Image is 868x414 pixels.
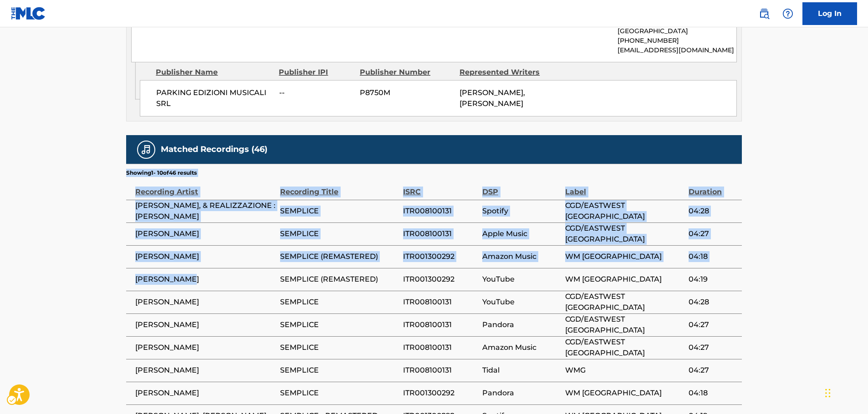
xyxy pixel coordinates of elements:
span: [PERSON_NAME], [PERSON_NAME] [460,88,525,108]
div: Label [565,177,684,197]
span: ITR008100131 [403,319,478,330]
span: ITR001300292 [403,251,478,262]
span: WMG [565,365,684,376]
span: SEMPLICE [280,206,398,217]
span: SEMPLICE [280,319,398,330]
img: MLC Logo [11,7,46,20]
div: Chat Widget [822,370,868,414]
span: CGD/EASTWEST [GEOGRAPHIC_DATA] [565,314,684,336]
div: Publisher IPI [279,67,353,78]
span: WM [GEOGRAPHIC_DATA] [565,251,684,262]
span: [PERSON_NAME] [135,319,276,330]
span: ITR008100131 [403,365,478,376]
span: Apple Music [482,228,561,239]
span: 04:27 [689,365,737,376]
span: [PERSON_NAME] [135,365,276,376]
span: SEMPLICE (REMASTERED) [280,251,398,262]
span: 04:19 [689,274,737,285]
span: 04:18 [689,388,737,399]
div: DSP [482,177,561,197]
img: Matched Recordings [141,144,152,155]
p: [EMAIL_ADDRESS][DOMAIN_NAME] [618,45,736,55]
span: [PERSON_NAME] [135,342,276,353]
span: Pandora [482,388,561,399]
span: [PERSON_NAME] [135,388,276,399]
h5: Matched Recordings (46) [161,144,267,155]
div: Represented Writers [460,67,552,78]
div: Drag [825,379,831,407]
span: [PERSON_NAME], & REALIZZAZIONE : [PERSON_NAME] [135,200,276,222]
span: ITR008100131 [403,297,478,308]
iframe: Hubspot Iframe [822,370,868,414]
div: Publisher Name [156,67,272,78]
a: Log In [802,2,857,25]
span: [PERSON_NAME] [135,297,276,308]
span: ITR008100131 [403,228,478,239]
span: Pandora [482,319,561,330]
span: Amazon Music [482,251,561,262]
img: help [782,8,793,19]
span: CGD/EASTWEST [GEOGRAPHIC_DATA] [565,223,684,245]
span: SEMPLICE [280,342,398,353]
span: 04:27 [689,342,737,353]
p: [PHONE_NUMBER] [618,36,736,45]
span: SEMPLICE [280,228,398,239]
span: ITR001300292 [403,388,478,399]
span: [PERSON_NAME] [135,228,276,239]
span: Amazon Music [482,342,561,353]
span: YouTube [482,297,561,308]
span: ITR008100131 [403,342,478,353]
span: ITR001300292 [403,274,478,285]
span: PARKING EDIZIONI MUSICALI SRL [156,87,272,109]
span: YouTube [482,274,561,285]
p: [GEOGRAPHIC_DATA] [618,26,736,36]
span: ITR008100131 [403,206,478,217]
span: SEMPLICE [280,365,398,376]
div: Recording Title [280,177,398,197]
div: Recording Artist [135,177,276,197]
div: Publisher Number [360,67,453,78]
span: Tidal [482,365,561,376]
span: SEMPLICE [280,388,398,399]
span: -- [279,87,353,98]
span: SEMPLICE (REMASTERED) [280,274,398,285]
span: 04:28 [689,297,737,308]
span: 04:18 [689,251,737,262]
div: ISRC [403,177,478,197]
span: WM [GEOGRAPHIC_DATA] [565,274,684,285]
span: CGD/EASTWEST [GEOGRAPHIC_DATA] [565,200,684,222]
span: 04:28 [689,206,737,217]
p: Showing 1 - 10 of 46 results [126,169,197,177]
span: CGD/EASTWEST [GEOGRAPHIC_DATA] [565,337,684,358]
span: Spotify [482,206,561,217]
span: SEMPLICE [280,297,398,308]
img: search [759,8,770,19]
span: [PERSON_NAME] [135,274,276,285]
span: [PERSON_NAME] [135,251,276,262]
span: CGD/EASTWEST [GEOGRAPHIC_DATA] [565,291,684,313]
span: P8750M [360,87,453,98]
span: 04:27 [689,319,737,330]
div: Duration [689,177,737,197]
span: WM [GEOGRAPHIC_DATA] [565,388,684,399]
span: 04:27 [689,228,737,239]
